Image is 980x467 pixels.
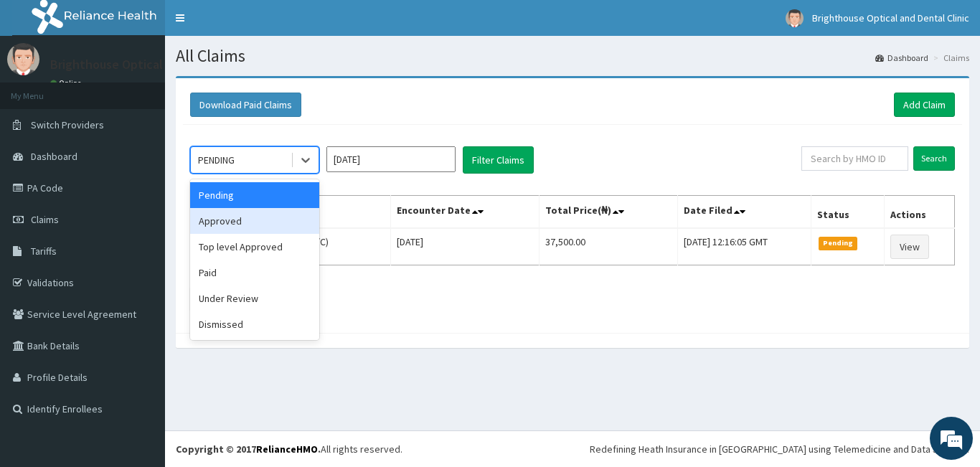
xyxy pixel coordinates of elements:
[801,146,908,171] input: Search by HMO ID
[884,196,954,229] th: Actions
[786,9,804,27] img: User Image
[540,196,678,229] th: Total Price(₦)
[190,286,319,311] div: Under Review
[31,245,57,258] span: Tariffs
[176,443,321,456] strong: Copyright © 2017 .
[165,430,980,467] footer: All rights reserved.
[875,52,928,64] a: Dashboard
[811,196,884,229] th: Status
[590,442,969,456] div: Redefining Heath Insurance in [GEOGRAPHIC_DATA] using Telemedicine and Data Science!
[540,228,678,265] td: 37,500.00
[390,228,540,265] td: [DATE]
[190,182,319,208] div: Pending
[819,237,858,250] span: Pending
[190,93,301,117] button: Download Paid Claims
[913,146,955,171] input: Search
[812,11,969,24] span: Brighthouse Optical and Dental Clinic
[677,196,811,229] th: Date Filed
[326,146,456,172] input: Select Month and Year
[190,311,319,337] div: Dismissed
[890,235,929,259] a: View
[198,153,235,167] div: PENDING
[463,146,534,174] button: Filter Claims
[176,47,969,65] h1: All Claims
[256,443,318,456] a: RelianceHMO
[50,78,85,88] a: Online
[390,196,540,229] th: Encounter Date
[894,93,955,117] a: Add Claim
[31,118,104,131] span: Switch Providers
[50,58,260,71] p: Brighthouse Optical and Dental Clinic
[190,234,319,260] div: Top level Approved
[31,150,77,163] span: Dashboard
[930,52,969,64] li: Claims
[677,228,811,265] td: [DATE] 12:16:05 GMT
[31,213,59,226] span: Claims
[190,260,319,286] div: Paid
[7,43,39,75] img: User Image
[190,208,319,234] div: Approved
